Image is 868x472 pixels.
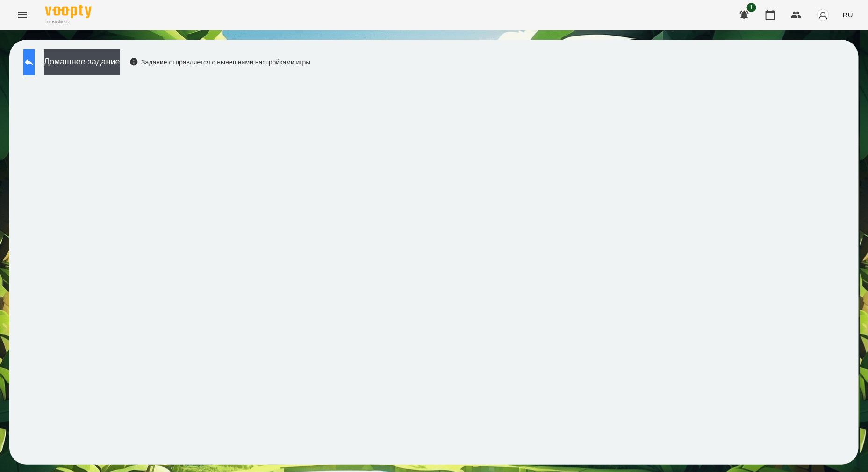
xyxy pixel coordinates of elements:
button: Домашнее задание [44,49,120,75]
img: avatar_s.png [817,8,830,21]
button: RU [839,6,857,23]
img: Voopty Logo [45,5,92,18]
button: Menu [11,4,34,26]
div: Задание отправляется с нынешними настройками игры [129,57,311,67]
span: RU [843,10,853,20]
span: 1 [747,3,756,12]
span: For Business [45,19,92,25]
